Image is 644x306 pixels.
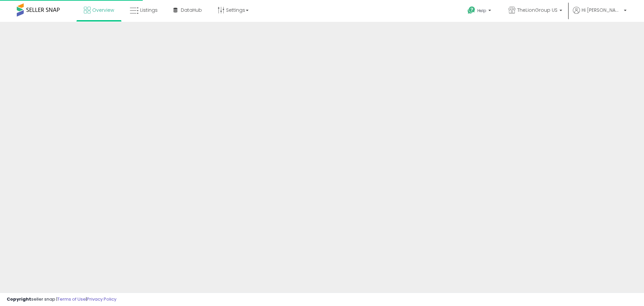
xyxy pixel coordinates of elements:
span: Listings [140,7,158,13]
a: Privacy Policy [87,296,116,302]
span: Overview [92,7,114,13]
strong: Copyright [7,296,31,302]
a: Terms of Use [57,296,86,302]
i: Get Help [467,6,476,14]
span: DataHub [181,7,202,13]
a: Help [462,1,498,22]
a: Hi [PERSON_NAME] [573,7,627,22]
div: seller snap | | [7,296,116,303]
span: TheLionGroup US [517,7,557,13]
span: Help [477,8,486,13]
span: Hi [PERSON_NAME] [582,7,622,13]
